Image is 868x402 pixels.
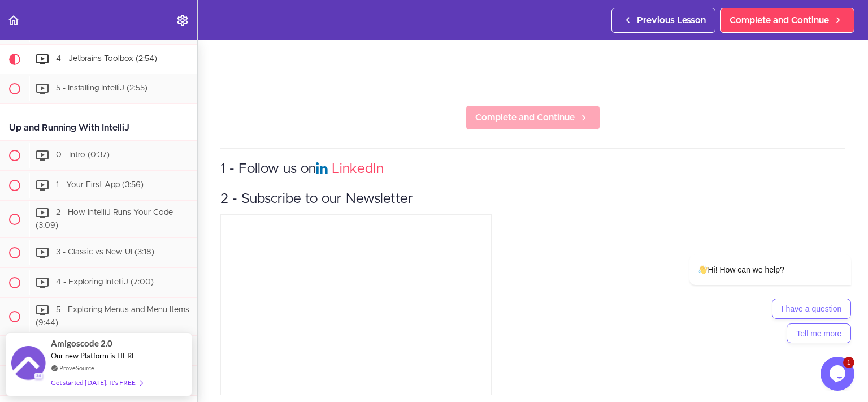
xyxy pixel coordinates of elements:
[51,376,142,389] div: Get started [DATE]. It's FREE
[11,346,45,383] img: provesource social proof notification image
[475,111,575,124] span: Complete and Continue
[821,357,857,391] iframe: chat widget
[611,8,715,33] a: Previous Lesson
[176,14,189,27] svg: Settings Menu
[220,160,845,179] h3: 1 - Follow us on
[56,151,110,159] span: 0 - Intro (0:37)
[637,14,706,27] span: Previous Lesson
[56,279,154,287] span: 4 - Exploring IntelliJ (7:00)
[56,181,144,189] span: 1 - Your First App (3:56)
[7,14,20,27] svg: Back to course curriculum
[51,351,136,360] span: Our new Platform is HERE
[220,190,845,209] h3: 2 - Subscribe to our Newsletter
[332,162,384,176] a: LinkedIn
[56,55,157,63] span: 4 - Jetbrains Toolbox (2:54)
[36,306,189,327] span: 5 - Exploring Menus and Menu Items (9:44)
[59,363,94,373] a: ProveSource
[730,14,829,27] span: Complete and Continue
[36,209,173,230] span: 2 - How IntelliJ Runs Your Code (3:09)
[56,84,147,92] span: 5 - Installing IntelliJ (2:55)
[51,337,112,350] span: Amigoscode 2.0
[56,249,154,257] span: 3 - Classic vs New UI (3:18)
[466,105,600,130] a: Complete and Continue
[653,153,857,351] iframe: chat widget
[720,8,854,33] a: Complete and Continue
